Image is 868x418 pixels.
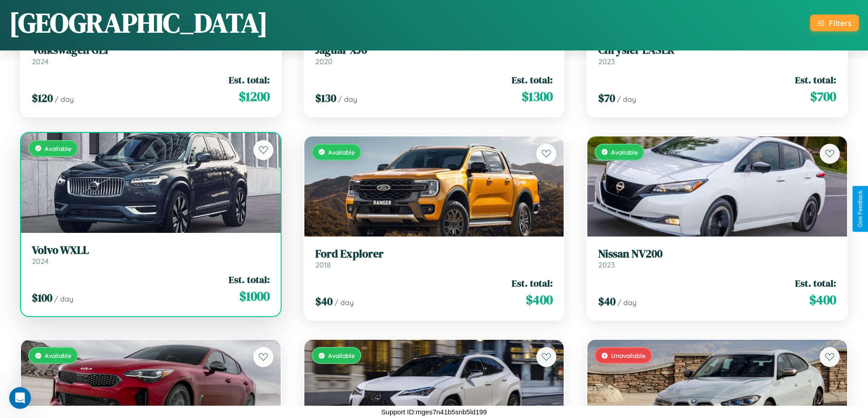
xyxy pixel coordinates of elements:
[32,44,270,57] h3: Volkswagen GLI
[598,44,836,57] h3: Chrysler LASER
[315,57,333,66] span: 2020
[809,291,836,309] span: $ 400
[239,87,270,106] span: $ 1200
[512,277,553,290] span: Est. total:
[598,294,616,309] span: $ 40
[617,95,636,104] span: / day
[54,294,73,303] span: / day
[795,73,836,86] span: Est. total:
[315,44,553,57] h3: Jaguar XJ6
[334,298,354,307] span: / day
[810,87,836,106] span: $ 700
[9,387,31,409] iframe: Intercom live chat
[857,191,863,227] div: Give Feedback
[315,247,553,261] h3: Ford Explorer
[315,247,553,270] a: Ford Explorer2018
[32,57,49,66] span: 2024
[512,73,553,86] span: Est. total:
[829,18,852,28] div: Filters
[239,287,270,305] span: $ 1000
[32,44,270,66] a: Volkswagen GLI2024
[810,15,859,31] button: Filters
[617,298,637,307] span: / day
[45,145,72,152] span: Available
[229,73,270,86] span: Est. total:
[315,91,336,106] span: $ 130
[9,4,268,41] h1: [GEOGRAPHIC_DATA]
[598,91,615,106] span: $ 70
[32,244,270,266] a: Volvo WXLL2024
[611,148,638,156] span: Available
[32,257,49,266] span: 2024
[32,290,52,305] span: $ 100
[598,247,836,270] a: Nissan NV2002023
[598,44,836,66] a: Chrysler LASER2023
[526,291,553,309] span: $ 400
[55,95,74,104] span: / day
[381,406,487,418] p: Support ID: mges7n41b5snb5ld199
[328,352,355,359] span: Available
[598,260,615,269] span: 2023
[32,91,53,106] span: $ 120
[32,244,270,257] h3: Volvo WXLL
[328,148,355,156] span: Available
[795,277,836,290] span: Est. total:
[611,352,646,359] span: Unavailable
[598,57,615,66] span: 2023
[315,260,331,269] span: 2018
[315,44,553,66] a: Jaguar XJ62020
[338,95,357,104] span: / day
[45,352,72,359] span: Available
[229,273,270,286] span: Est. total:
[315,294,333,309] span: $ 40
[598,247,836,261] h3: Nissan NV200
[522,87,553,106] span: $ 1300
